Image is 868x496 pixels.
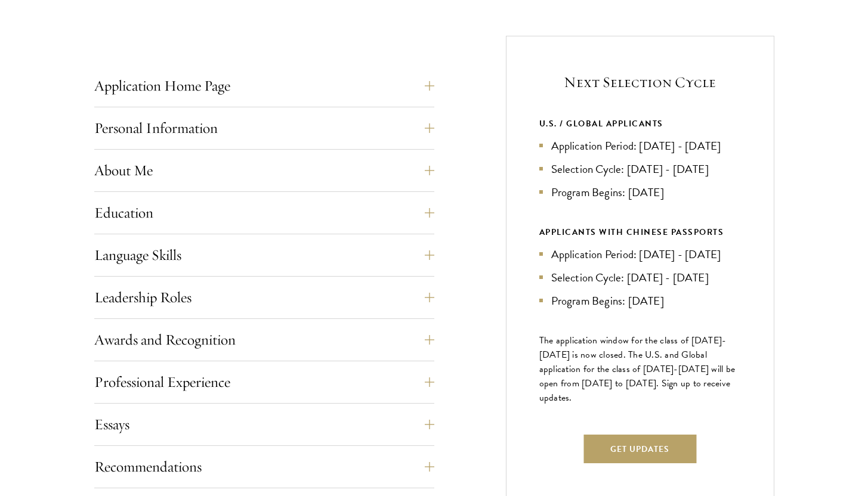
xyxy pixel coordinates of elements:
button: Personal Information [94,114,434,142]
button: Education [94,199,434,227]
div: U.S. / GLOBAL APPLICANTS [539,116,741,131]
button: Get Updates [583,435,696,463]
button: Application Home Page [94,72,434,100]
button: About Me [94,156,434,185]
div: APPLICANTS WITH CHINESE PASSPORTS [539,225,741,240]
li: Application Period: [DATE] - [DATE] [539,246,741,263]
span: The application window for the class of [DATE]-[DATE] is now closed. The U.S. and Global applicat... [539,333,736,405]
li: Program Begins: [DATE] [539,292,741,309]
button: Essays [94,410,434,439]
button: Leadership Roles [94,283,434,312]
li: Selection Cycle: [DATE] - [DATE] [539,160,741,178]
button: Awards and Recognition [94,325,434,354]
li: Application Period: [DATE] - [DATE] [539,137,741,154]
button: Language Skills [94,241,434,269]
li: Selection Cycle: [DATE] - [DATE] [539,269,741,286]
button: Professional Experience [94,368,434,396]
h5: Next Selection Cycle [539,72,741,92]
li: Program Begins: [DATE] [539,184,741,201]
button: Recommendations [94,452,434,481]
